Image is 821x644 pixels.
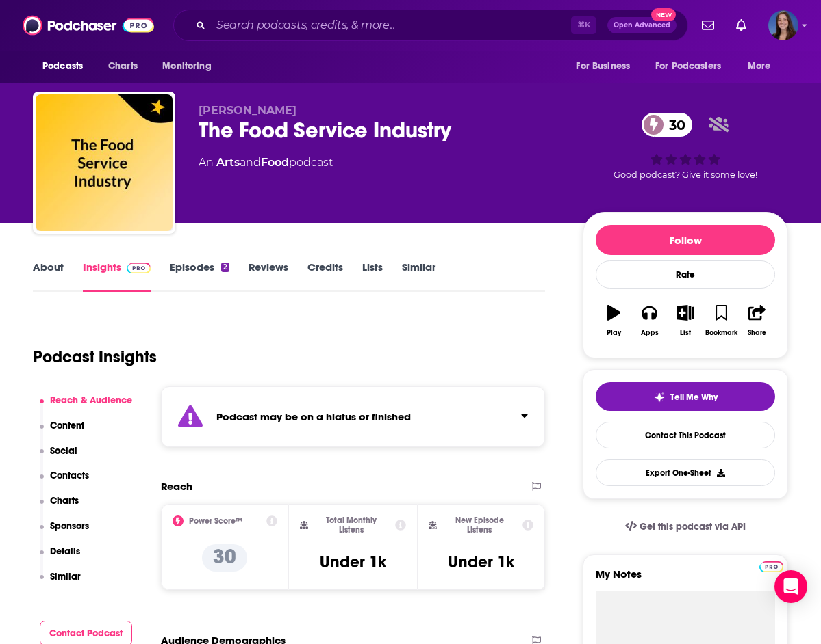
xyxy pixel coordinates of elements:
a: Contact This Podcast [596,422,775,448]
button: Charts [40,495,79,520]
p: 30 [202,544,247,572]
a: Pro website [759,559,783,572]
button: tell me why sparkleTell Me Why [596,382,775,411]
span: New [651,8,676,21]
a: Food [261,156,289,169]
span: Podcasts [42,57,83,76]
span: More [748,57,771,76]
span: Monitoring [162,57,211,76]
a: Charts [99,53,146,79]
div: 2 [221,263,229,272]
a: Lists [362,260,383,292]
button: Open AdvancedNew [607,17,677,33]
a: Similar [402,260,435,292]
span: Tell Me Why [670,392,718,403]
span: For Podcasters [655,57,721,76]
img: Podchaser Pro [759,561,783,572]
span: Logged in as emmadonovan [768,10,798,40]
p: Sponsors [50,520,89,532]
p: Details [50,546,80,557]
h3: Under 1k [448,552,514,572]
a: Reviews [249,260,288,292]
strong: Podcast may be on a hiatus or finished [216,410,411,423]
span: Good podcast? Give it some love! [614,170,757,180]
h2: New Episode Listens [442,515,517,535]
span: Charts [108,57,138,76]
h2: Power Score™ [189,516,242,526]
a: InsightsPodchaser Pro [83,260,151,292]
div: Play [607,329,621,337]
h1: Podcast Insights [33,347,157,367]
a: Show notifications dropdown [731,14,752,37]
button: Export One-Sheet [596,459,775,486]
button: Bookmark [703,296,739,345]
p: Content [50,420,84,431]
h2: Total Monthly Listens [314,515,390,535]
button: Sponsors [40,520,90,546]
a: About [33,260,64,292]
span: [PERSON_NAME] [199,104,296,117]
a: 30 [642,113,692,137]
h3: Under 1k [320,552,386,572]
img: Podchaser - Follow, Share and Rate Podcasts [23,12,154,38]
div: Apps [641,329,659,337]
span: Open Advanced [614,22,670,29]
button: Follow [596,225,775,255]
button: Apps [631,296,667,345]
div: Open Intercom Messenger [774,570,807,603]
button: Details [40,546,81,571]
a: Get this podcast via API [614,510,757,544]
p: Reach & Audience [50,394,132,406]
p: Similar [50,571,81,582]
p: Contacts [50,470,89,481]
a: Arts [216,156,240,169]
a: Show notifications dropdown [696,14,720,37]
div: List [680,329,691,337]
div: Bookmark [705,329,737,337]
button: Show profile menu [768,10,798,40]
button: List [668,296,703,345]
label: My Notes [596,567,775,591]
p: Charts [50,495,79,507]
span: 30 [655,113,692,137]
div: An podcast [199,155,333,171]
button: open menu [738,53,788,79]
button: Social [40,445,78,470]
img: User Profile [768,10,798,40]
section: Click to expand status details [161,386,545,447]
button: Play [596,296,631,345]
p: Social [50,445,77,457]
img: The Food Service Industry [36,94,173,231]
img: Podchaser Pro [127,263,151,273]
input: Search podcasts, credits, & more... [211,14,571,36]
button: Content [40,420,85,445]
span: Get this podcast via API [640,521,746,533]
button: Share [740,296,775,345]
button: open menu [153,53,229,79]
span: and [240,156,261,169]
h2: Reach [161,480,192,493]
button: open menu [33,53,101,79]
div: Rate [596,260,775,289]
div: Share [748,329,766,337]
span: ⌘ K [571,16,596,34]
button: open menu [566,53,647,79]
a: Episodes2 [170,260,229,292]
div: Search podcasts, credits, & more... [173,10,688,41]
img: tell me why sparkle [654,392,665,403]
span: For Business [576,57,630,76]
button: open menu [646,53,741,79]
div: 30Good podcast? Give it some love! [583,104,788,189]
button: Reach & Audience [40,394,133,420]
button: Contacts [40,470,90,495]
button: Similar [40,571,81,596]
a: Credits [307,260,343,292]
